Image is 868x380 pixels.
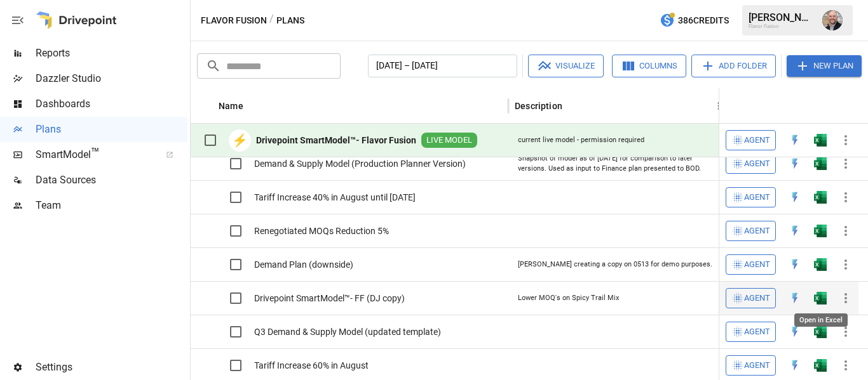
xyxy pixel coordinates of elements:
[814,157,827,170] div: Open in Excel
[744,133,770,148] span: Agent
[269,13,274,29] div: /
[814,292,827,305] img: excel-icon.76473adf.svg
[789,134,801,147] div: Open in Quick Edit
[744,258,770,272] span: Agent
[789,134,801,147] img: quick-edit-flash.b8aec18c.svg
[726,288,776,308] button: Agent
[256,134,416,147] b: Drivepoint SmartModel™- Flavor Fusion
[814,325,827,338] img: excel-icon.76473adf.svg
[814,258,827,271] img: excel-icon.76473adf.svg
[789,225,801,237] div: Open in Quick Edit
[518,293,619,303] div: Lower MOQ's on Spicy Trail Mix
[254,258,353,271] span: Demand Plan (downside)
[678,13,729,29] span: 386 Credits
[744,190,770,205] span: Agent
[254,292,405,305] span: Drivepoint SmartModel™- FF (DJ copy)
[744,224,770,239] span: Agent
[814,359,827,372] img: excel-icon.76473adf.svg
[254,157,466,170] span: Demand & Supply Model (Production Planner Version)
[91,145,100,161] span: ™
[515,101,562,111] div: Description
[749,11,815,23] div: [PERSON_NAME]
[36,198,187,213] span: Team
[789,359,801,372] div: Open in Quick Edit
[726,154,776,174] button: Agent
[749,23,815,29] div: Flavor Fusion
[789,258,801,271] img: quick-edit-flash.b8aec18c.svg
[814,157,827,170] img: excel-icon.76473adf.svg
[528,55,604,77] button: Visualize
[229,129,251,152] div: ⚡
[814,325,827,338] div: Open in Excel
[710,97,728,115] button: Description column menu
[654,9,734,32] button: 386Credits
[254,325,441,338] span: Q3 Demand & Supply Model (updated template)
[822,10,843,30] img: Dustin Jacobson
[814,359,827,372] div: Open in Excel
[219,101,243,111] div: Name
[744,157,770,171] span: Agent
[726,221,776,241] button: Agent
[36,360,187,375] span: Settings
[789,292,801,305] img: quick-edit-flash.b8aec18c.svg
[726,254,776,275] button: Agent
[814,225,827,237] div: Open in Excel
[814,191,827,204] div: Open in Excel
[201,13,267,29] button: Flavor Fusion
[36,122,187,137] span: Plans
[691,55,776,77] button: Add Folder
[789,225,801,237] img: quick-edit-flash.b8aec18c.svg
[726,130,776,150] button: Agent
[36,71,187,86] span: Dazzler Studio
[814,134,827,147] img: excel-icon.76473adf.svg
[787,55,862,77] button: New Plan
[726,322,776,342] button: Agent
[726,355,776,376] button: Agent
[789,191,801,204] div: Open in Quick Edit
[421,134,477,147] span: LIVE MODEL
[744,325,770,339] span: Agent
[518,135,644,145] div: current live model - permission required
[518,259,712,270] div: [PERSON_NAME] creating a copy on 0513 for demo purposes.
[36,46,187,61] span: Reports
[368,55,517,77] button: [DATE] – [DATE]
[254,225,389,237] span: Renegotiated MOQs Reduction 5%
[612,55,686,77] button: Columns
[814,134,827,147] div: Open in Excel
[789,325,801,338] img: quick-edit-flash.b8aec18c.svg
[814,258,827,271] div: Open in Excel
[814,225,827,237] img: excel-icon.76473adf.svg
[841,97,858,115] button: Sort
[518,154,721,173] div: Snapshot of model as of [DATE] for comparison to later versions. Used as input to Finance plan pr...
[789,157,801,170] img: quick-edit-flash.b8aec18c.svg
[36,147,152,162] span: SmartModel
[789,325,801,338] div: Open in Quick Edit
[789,258,801,271] div: Open in Quick Edit
[789,157,801,170] div: Open in Quick Edit
[36,96,187,112] span: Dashboards
[789,359,801,372] img: quick-edit-flash.b8aec18c.svg
[254,191,416,204] span: Tariff Increase 40% in August until [DATE]
[814,292,827,305] div: Open in Excel
[814,191,827,204] img: excel-icon.76473adf.svg
[744,358,770,373] span: Agent
[794,313,848,327] div: Open in Excel
[726,187,776,207] button: Agent
[564,97,581,115] button: Sort
[789,292,801,305] div: Open in Quick Edit
[36,173,187,188] span: Data Sources
[789,191,801,204] img: quick-edit-flash.b8aec18c.svg
[254,359,369,372] span: Tariff Increase 60% in August
[744,291,770,306] span: Agent
[815,3,850,38] button: Dustin Jacobson
[245,97,262,115] button: Sort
